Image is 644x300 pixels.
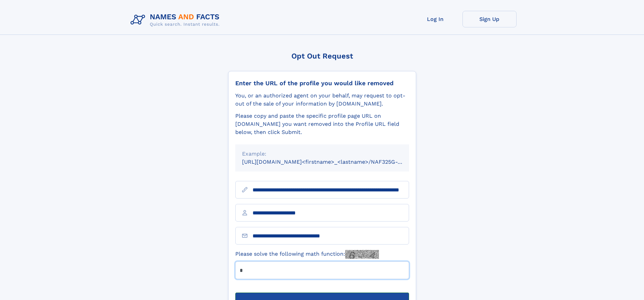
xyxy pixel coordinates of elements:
a: Log In [408,11,462,27]
a: Sign Up [462,11,517,27]
div: You, or an authorized agent on your behalf, may request to opt-out of the sale of your informatio... [235,92,409,108]
div: Please copy and paste the specific profile page URL on [DOMAIN_NAME] you want removed into the Pr... [235,112,409,136]
div: Enter the URL of the profile you would like removed [235,79,409,87]
img: Logo Names and Facts [128,11,225,29]
small: [URL][DOMAIN_NAME]<firstname>_<lastname>/NAF325G-xxxxxxxx [242,159,422,165]
div: Example: [242,150,402,158]
div: Opt Out Request [228,52,416,60]
label: Please solve the following math function: [235,250,379,259]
